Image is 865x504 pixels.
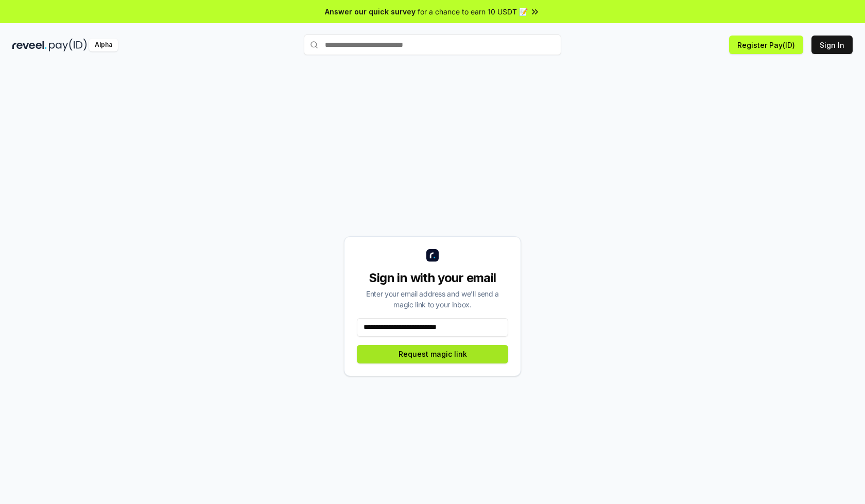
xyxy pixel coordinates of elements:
button: Sign In [811,36,853,54]
span: Answer our quick survey [325,6,416,17]
span: for a chance to earn 10 USDT 📝 [418,6,528,17]
img: pay_id [49,39,87,51]
div: Enter your email address and we’ll send a magic link to your inbox. [357,288,508,310]
button: Register Pay(ID) [729,36,803,54]
div: Sign in with your email [357,270,508,286]
div: Alpha [89,39,118,51]
img: logo_small [426,249,439,262]
img: reveel_dark [12,39,47,51]
button: Request magic link [357,345,508,363]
